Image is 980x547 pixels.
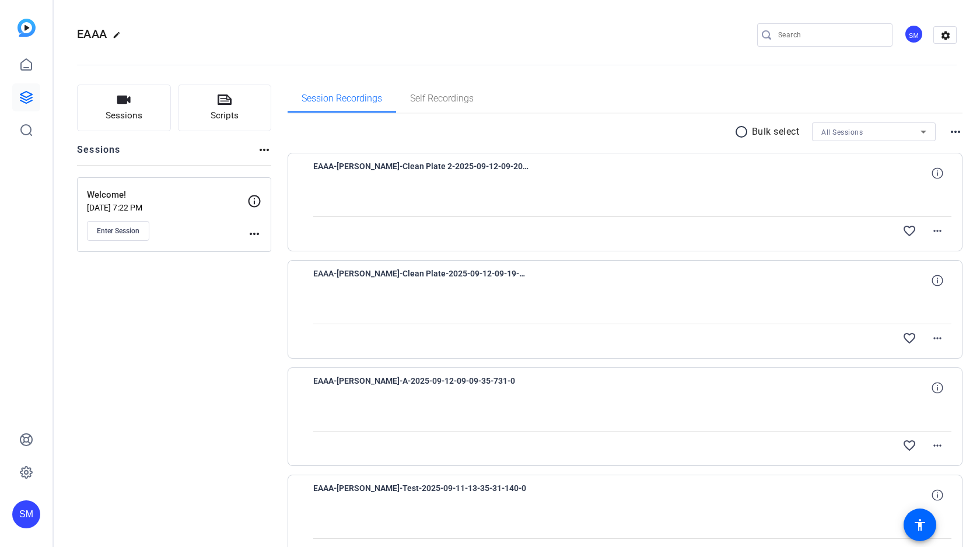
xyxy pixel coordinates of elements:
[77,143,121,165] h2: Sessions
[752,125,800,139] p: Bulk select
[106,109,142,122] span: Sessions
[178,85,272,131] button: Scripts
[902,224,916,238] mat-icon: favorite_border
[821,128,863,136] span: All Sessions
[313,481,529,509] span: EAAA-[PERSON_NAME]-Test-2025-09-11-13-35-31-140-0
[12,500,40,528] div: SM
[410,94,474,103] span: Self Recordings
[77,27,107,41] span: EAAA
[902,439,916,453] mat-icon: favorite_border
[87,188,247,202] p: Welcome!
[87,203,247,212] p: [DATE] 7:22 PM
[97,226,139,236] span: Enter Session
[778,28,883,42] input: Search
[913,518,927,532] mat-icon: accessibility
[930,224,944,238] mat-icon: more_horiz
[211,109,239,122] span: Scripts
[904,24,923,44] div: SM
[930,439,944,453] mat-icon: more_horiz
[902,331,916,345] mat-icon: favorite_border
[313,267,529,294] span: EAAA-[PERSON_NAME]-Clean Plate-2025-09-12-09-19-42-882-0
[77,85,171,131] button: Sessions
[302,94,382,103] span: Session Recordings
[313,159,529,187] span: EAAA-[PERSON_NAME]-Clean Plate 2-2025-09-12-09-20-19-714-0
[904,24,925,45] ngx-avatar: Stefan Maucher
[17,19,36,37] img: blue-gradient.svg
[313,374,529,402] span: EAAA-[PERSON_NAME]-A-2025-09-12-09-09-35-731-0
[930,331,944,345] mat-icon: more_horiz
[87,221,149,241] button: Enter Session
[934,27,957,44] mat-icon: settings
[247,227,261,241] mat-icon: more_horiz
[949,125,963,139] mat-icon: more_horiz
[734,125,752,139] mat-icon: radio_button_unchecked
[113,31,127,45] mat-icon: edit
[257,143,271,157] mat-icon: more_horiz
